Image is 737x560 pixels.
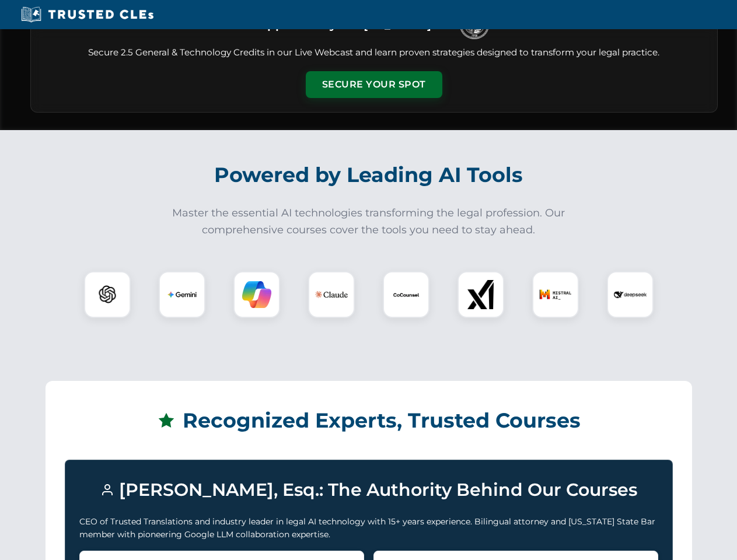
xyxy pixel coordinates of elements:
[306,71,442,98] button: Secure Your Spot
[18,6,157,23] img: Trusted CLEs
[532,271,579,318] div: Mistral AI
[46,155,692,195] h2: Powered by Leading AI Tools
[466,280,495,309] img: xAI Logo
[383,271,429,318] div: CoCounsel
[315,278,348,311] img: Claude Logo
[79,474,658,506] h3: [PERSON_NAME], Esq.: The Authority Behind Our Courses
[165,205,573,239] p: Master the essential AI technologies transforming the legal profession. Our comprehensive courses...
[308,271,355,318] div: Claude
[392,280,421,309] img: CoCounsel Logo
[607,271,654,318] div: DeepSeek
[167,280,197,309] img: Gemini Logo
[90,278,124,311] img: ChatGPT Logo
[539,278,572,311] img: Mistral AI Logo
[457,271,504,318] div: xAI
[45,46,703,60] p: Secure 2.5 General & Technology Credits in our Live Webcast and learn proven strategies designed ...
[159,271,205,318] div: Gemini
[65,400,673,441] h2: Recognized Experts, Trusted Courses
[233,271,280,318] div: Copilot
[242,280,271,309] img: Copilot Logo
[614,278,647,311] img: DeepSeek Logo
[84,271,131,318] div: ChatGPT
[79,515,658,541] p: CEO of Trusted Translations and industry leader in legal AI technology with 15+ years experience....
